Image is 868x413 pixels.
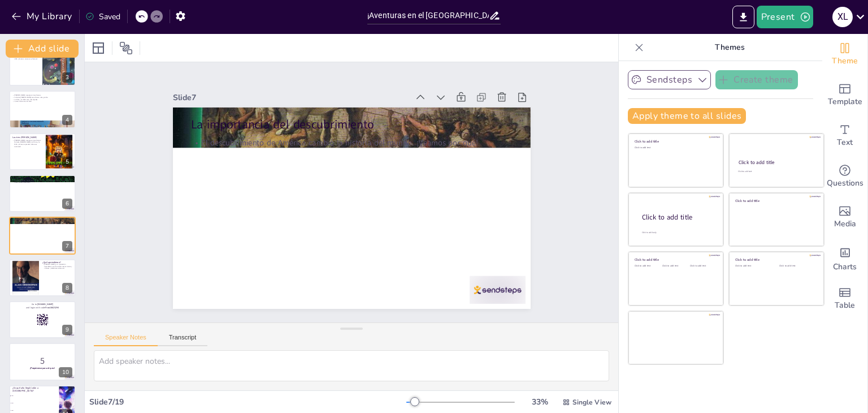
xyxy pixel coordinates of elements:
[119,41,133,55] span: Position
[12,135,42,139] p: Las tres [PERSON_NAME]
[12,222,72,225] p: El descubrimiento de América cambió la historia del mundo. ¡Veamos por qué!
[827,177,863,190] span: Questions
[822,115,867,156] div: Add text boxes
[62,283,72,293] div: 8
[9,343,76,380] div: 10
[12,306,72,309] p: and login with code
[89,39,107,57] div: Layout
[735,198,816,203] div: Click to add title
[715,70,798,89] button: Create theme
[837,136,853,149] span: Text
[183,74,419,109] div: Slide 7
[735,257,816,262] div: Click to add title
[822,197,867,238] div: Add images, graphics, shapes or video
[6,40,79,58] button: Add slide
[12,94,72,97] p: [PERSON_NAME] navegó con tres barcos.
[635,265,660,268] div: Click to add text
[198,100,520,150] p: La importancia del descubrimiento
[822,75,867,115] div: Add ready made slides
[779,265,815,268] div: Click to add text
[62,115,72,125] div: 4
[828,96,862,108] span: Template
[642,213,714,222] div: Click to add title
[85,11,120,22] div: Saved
[662,265,688,268] div: Click to add text
[12,386,56,393] p: ¿En qué año llegó Colón a [GEOGRAPHIC_DATA]?
[822,156,867,197] div: Get real-time input from your audience
[9,301,76,338] div: 9
[12,139,42,148] p: [PERSON_NAME] navegó con tres barcos: la Santa [PERSON_NAME], la Pinta y la Niña. ¡Vamos a aprend...
[739,159,814,166] div: Click to add title
[628,70,711,89] button: Sendsteps
[9,133,76,170] div: 5
[832,55,858,67] span: Theme
[62,325,72,335] div: 9
[835,299,855,312] span: Table
[832,7,853,27] div: X L
[367,7,489,24] input: Insert title
[62,199,72,209] div: 6
[11,402,58,403] span: 1500
[822,238,867,278] div: Add charts and graphs
[9,175,76,212] div: 6
[12,177,72,180] p: El primer encuentro
[732,6,754,28] button: Export to PowerPoint
[757,6,813,28] button: Present
[62,241,72,251] div: 7
[9,49,76,86] div: 3
[9,259,76,296] div: 8
[196,121,518,165] p: El descubrimiento de América cambió la historia del mundo. ¡Veamos por qué!
[12,179,72,183] p: Cuando [PERSON_NAME] llegó, se encontró con los pueblos indígenas. ¡Conozcamos cómo fue ese momento!
[735,265,771,268] div: Click to add text
[648,34,811,61] p: Themes
[37,303,54,306] strong: [DOMAIN_NAME]
[833,261,857,273] span: Charts
[62,72,72,83] div: 3
[738,170,813,173] div: Click to add text
[11,395,58,396] span: 1492
[89,397,406,407] div: Slide 7 / 19
[12,354,72,367] p: 5
[822,278,867,319] div: Add a table
[635,147,715,149] div: Click to add text
[12,101,72,103] p: Juntos formaron una flota.
[42,263,72,269] p: [PERSON_NAME] y su tripulación aprendieron mucho sobre nuevas tierras y culturas. ¡Hablemos sobre...
[642,231,713,234] div: Click to add body
[9,91,76,128] div: 4
[12,97,72,99] p: La Santa [PERSON_NAME] era el barco más grande.
[834,218,856,230] span: Media
[526,397,553,407] div: 33 %
[832,6,853,28] button: X L
[628,108,746,124] button: Apply theme to all slides
[11,410,58,411] span: 1480
[635,257,715,262] div: Click to add title
[690,265,715,268] div: Click to add text
[822,34,867,75] div: Change the overall theme
[635,139,715,144] div: Click to add title
[8,7,77,25] button: My Library
[572,398,611,407] span: Single View
[12,98,72,101] p: La Pinta y la Niña eran más rápidas.
[12,218,72,222] p: La importancia del descubrimiento
[30,367,54,369] strong: ¡Prepárense para el quiz!
[158,334,208,346] button: Transcript
[62,157,72,167] div: 5
[59,367,72,377] div: 10
[42,260,72,264] p: ¿Qué aprendieron?
[12,303,72,306] p: Go to
[94,334,158,346] button: Speaker Notes
[9,217,76,254] div: 7
[12,54,39,60] p: [PERSON_NAME] fue el explorador que llegó a [GEOGRAPHIC_DATA] en 1492. ¡Vamos a conocer su historia!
